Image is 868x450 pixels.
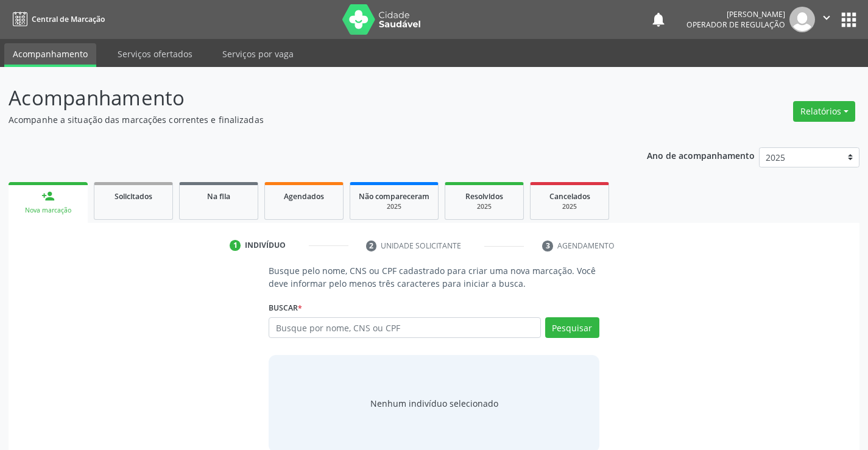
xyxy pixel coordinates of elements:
[109,43,201,65] a: Serviços ofertados
[793,101,855,122] button: Relatórios
[820,11,833,24] i: 
[815,7,838,32] button: 
[370,397,498,410] div: Nenhum indivíduo selecionado
[269,298,302,317] label: Buscar
[9,113,604,126] p: Acompanhe a situação das marcações correntes e finalizadas
[269,317,540,338] input: Busque por nome, CNS ou CPF
[650,11,667,28] button: notifications
[115,191,152,202] span: Solicitados
[545,317,599,338] button: Pesquisar
[214,43,302,65] a: Serviços por vaga
[207,191,230,202] span: Na fila
[686,19,785,30] span: Operador de regulação
[4,43,96,67] a: Acompanhamento
[9,83,604,113] p: Acompanhamento
[359,191,429,202] span: Não compareceram
[284,191,324,202] span: Agendados
[359,202,429,211] div: 2025
[269,264,599,290] p: Busque pelo nome, CNS ou CPF cadastrado para criar uma nova marcação. Você deve informar pelo men...
[838,9,859,30] button: apps
[32,14,105,24] span: Central de Marcação
[686,9,785,19] div: [PERSON_NAME]
[789,7,815,32] img: img
[454,202,515,211] div: 2025
[465,191,503,202] span: Resolvidos
[230,240,241,251] div: 1
[549,191,590,202] span: Cancelados
[41,189,55,203] div: person_add
[17,206,79,215] div: Nova marcação
[245,240,286,251] div: Indivíduo
[539,202,600,211] div: 2025
[647,147,755,163] p: Ano de acompanhamento
[9,9,105,29] a: Central de Marcação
